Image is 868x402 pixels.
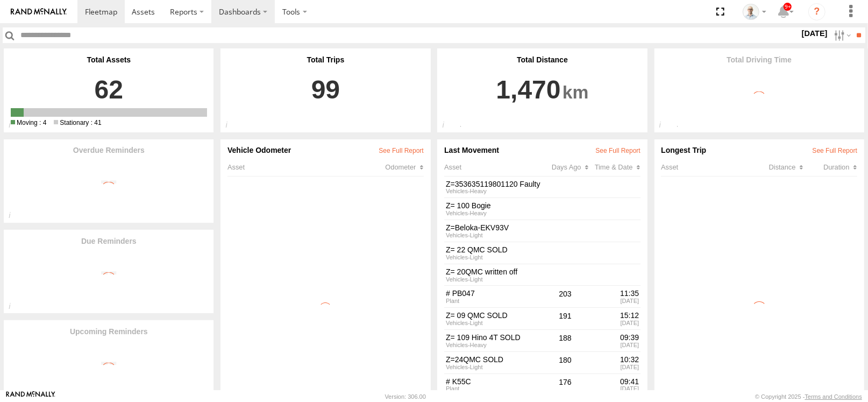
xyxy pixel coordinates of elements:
div: Vehicles-Heavy [446,210,542,216]
div: [DATE] [588,342,639,348]
a: Z=353635119801120 Faulty [446,180,542,189]
div: 188 [544,332,587,349]
a: Z= 09 QMC SOLD [446,311,542,320]
a: 1,470 [444,64,641,105]
div: Total distance travelled by assets [437,121,460,132]
div: 11:35 [588,289,639,298]
a: Z= 109 Hino 4T SOLD [446,333,542,342]
a: Z= 100 Bogie [446,201,542,210]
div: Asset [661,163,750,171]
div: Total driving time by Assets [654,121,678,132]
a: Terms and Conditions [805,393,862,400]
div: Asset [444,163,552,171]
div: [DATE] [588,386,639,392]
span: 41 [54,119,101,126]
div: Total Active/Deployed Assets [4,121,27,132]
img: rand-logo.svg [11,8,67,16]
div: Total number of due reminder notifications generated from your asset reminders [4,302,27,314]
div: Click to Sort [595,163,641,171]
div: Last Movement [444,146,641,154]
div: Longest Trip [661,146,857,154]
div: 09:41 [588,377,639,386]
label: Search Filter Options [830,27,853,43]
a: Visit our Website [6,391,55,402]
a: Z= 22 QMC SOLD [446,245,542,255]
div: 176 [544,376,587,393]
div: 10:32 [588,355,639,364]
div: Version: 306.00 [385,393,426,400]
div: [DATE] [588,364,639,370]
div: Vehicles-Heavy [446,342,542,348]
div: Vehicle Odometer [227,146,424,154]
div: 203 [544,288,587,306]
a: Z=Beloka-EKV93V [446,223,542,232]
a: 62 [11,64,207,105]
div: 15:12 [588,311,639,320]
a: # PB047 [446,289,542,298]
span: 4 [11,119,46,126]
div: Total completed Trips within the selected period [220,121,244,132]
div: [DATE] [588,320,639,326]
div: Vehicles-Light [446,320,542,326]
a: Z= 20QMC written off [446,267,542,277]
div: © Copyright 2025 - [755,393,862,400]
div: Total number of overdue notifications generated from your asset reminders [4,211,27,223]
label: [DATE] [800,27,830,39]
div: 09:39 [588,333,639,342]
div: 191 [544,309,587,327]
div: Click to Sort [386,163,424,171]
div: Vehicles-Light [446,232,542,238]
a: 99 [227,64,424,105]
a: # K55C [446,377,542,386]
div: Asset [227,163,385,171]
div: Vehicles-Light [446,364,542,370]
div: Plant [446,386,542,392]
div: Total Assets [11,55,207,64]
a: Z=24QMC SOLD [446,355,542,364]
div: Total Trips [227,55,424,64]
div: Click to Sort [803,163,857,171]
div: Kurt Byers [739,4,770,20]
div: [DATE] [588,298,639,304]
div: Click to Sort [552,163,595,171]
div: Vehicles-Heavy [446,188,542,194]
div: Vehicles-Light [446,277,542,283]
div: Vehicles-Light [446,255,542,260]
i: ? [808,3,826,20]
div: Total Distance [444,55,641,64]
div: Click to Sort [750,163,803,171]
div: 180 [544,354,587,371]
div: Plant [446,298,542,304]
